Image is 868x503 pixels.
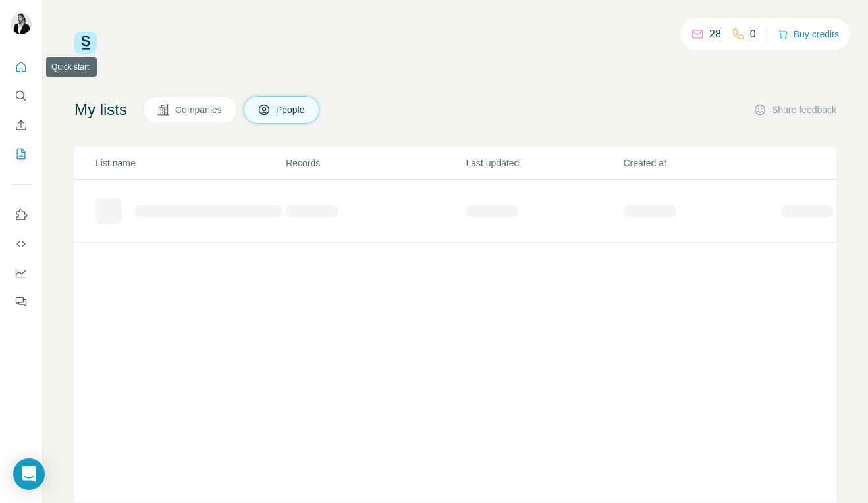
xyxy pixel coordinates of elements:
span: People [276,103,306,116]
button: Use Surfe on LinkedIn [11,203,32,227]
div: Open Intercom Messenger [13,458,45,490]
button: Use Surfe API [11,232,32,256]
h4: My lists [74,99,127,120]
button: Share feedback [753,103,836,116]
p: Records [286,156,464,170]
p: Created at [624,156,780,170]
p: 0 [750,26,756,42]
p: 28 [709,26,721,42]
button: Dashboard [11,261,32,285]
button: Feedback [11,290,32,314]
img: Surfe Logo [74,32,97,54]
button: My lists [11,142,32,166]
p: Last updated [466,156,622,170]
button: Search [11,84,32,108]
p: List name [95,156,285,170]
button: Quick start [11,55,32,79]
button: Enrich CSV [11,113,32,137]
span: Companies [175,103,223,116]
button: Buy credits [778,25,839,43]
img: Avatar [11,13,32,34]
